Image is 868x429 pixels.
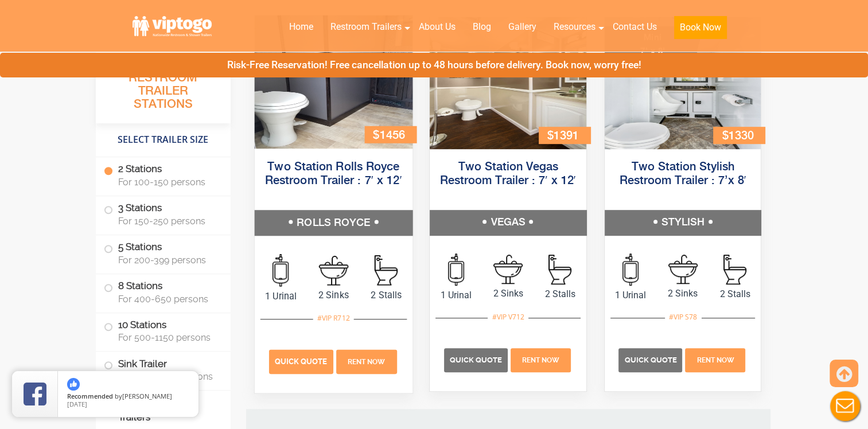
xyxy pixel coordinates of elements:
img: Side view of two station restroom trailer with separate doors for males and females [254,15,412,149]
a: Restroom Trailers [322,14,410,40]
label: Sink Trailer [104,352,223,387]
img: an icon of sink [318,255,348,285]
div: #VIP V712 [488,310,528,325]
img: Review Rating [24,383,46,405]
span: Rent Now [522,356,559,364]
span: 1 Urinal [605,288,657,302]
h5: VEGAS [430,210,586,235]
a: Resources [545,14,604,40]
span: [PERSON_NAME] [122,392,172,400]
a: Book Now [665,14,735,46]
span: 1 Urinal [254,289,307,303]
a: Two Station Vegas Restroom Trailer : 7′ x 12′ [440,161,576,187]
a: Rent Now [684,354,747,365]
a: Two Station Rolls Royce Restroom Trailer : 7′ x 12′ [264,161,402,186]
a: Contact Us [604,14,665,40]
span: 1 Urinal [430,288,482,302]
div: $1456 [364,126,417,142]
span: For 200-399 persons [118,255,217,266]
img: A mini restroom trailer with two separate stations and separate doors for males and females [605,17,761,149]
img: thumbs up icon [67,378,80,391]
h4: Select Trailer Size [96,129,231,151]
div: #VIP S78 [665,310,701,325]
div: #VIP R712 [313,311,353,326]
label: 10 Stations [104,313,223,349]
span: 2 Sinks [307,288,360,302]
span: Quick Quote [624,356,676,364]
label: 3 Stations [104,196,223,232]
label: 8 Stations [104,274,223,310]
h5: STYLISH [605,210,761,235]
button: Live Chat [822,383,868,429]
span: For 400-650 persons [118,294,217,305]
span: For 500-1150 persons [118,332,217,343]
a: Rent Now [334,356,398,366]
span: Quick Quote [274,357,327,365]
a: About Us [410,14,464,40]
span: 2 Stalls [709,287,761,301]
a: Quick Quote [444,354,509,365]
span: For 100-150 persons [118,177,217,188]
img: an icon of Stall [374,255,397,286]
h3: All Portable Restroom Trailer Stations [96,54,231,123]
img: an icon of urinal [622,253,639,286]
span: Rent Now [696,356,734,364]
label: 2 Stations [104,157,223,193]
a: Rent Now [509,354,572,365]
div: $1391 [539,127,590,143]
img: an icon of Stall [723,255,746,284]
a: Quick Quote [268,356,334,366]
label: 5 Stations [104,235,223,271]
span: Quick Quote [450,356,502,364]
a: Home [281,14,322,40]
img: an icon of Stall [548,255,571,284]
button: Book Now [674,16,727,39]
a: Blog [464,14,500,40]
h5: ROLLS ROYCE [254,210,412,235]
span: Rent Now [347,357,385,365]
img: an icon of sink [493,255,523,284]
span: 2 Sinks [657,287,709,301]
img: an icon of urinal [448,253,464,286]
img: an icon of sink [668,255,698,284]
img: Side view of two station restroom trailer with separate doors for males and females [430,17,586,149]
span: Recommended [67,392,113,400]
a: Gallery [500,14,545,40]
a: Quick Quote [618,354,684,365]
span: 2 Stalls [360,288,412,302]
span: 2 Stalls [534,287,586,301]
img: an icon of urinal [273,254,289,287]
div: $1330 [713,127,765,143]
span: For 150-250 persons [118,216,217,227]
span: 2 Sinks [482,287,534,301]
span: by [67,393,189,401]
span: [DATE] [67,400,87,408]
a: Two Station Stylish Restroom Trailer : 7’x 8′ [619,161,746,187]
